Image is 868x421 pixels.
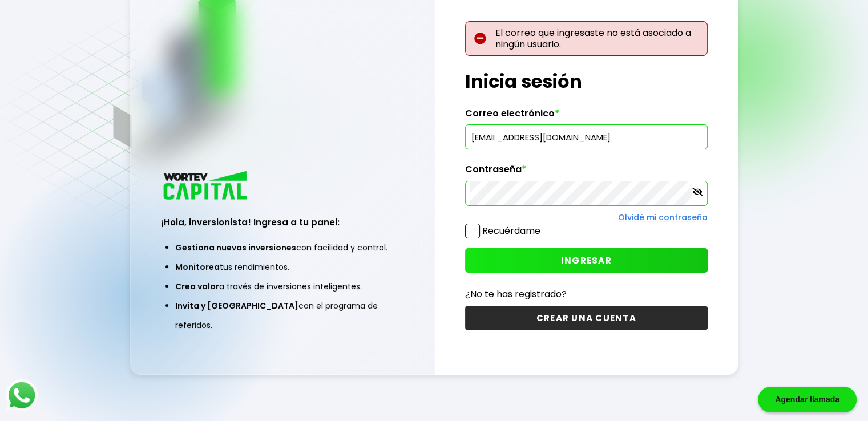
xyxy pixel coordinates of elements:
[474,33,486,44] img: error-circle.027baa21.svg
[465,68,708,95] h1: Inicia sesión
[465,287,708,301] p: ¿No te has registrado?
[175,300,298,311] span: Invita y [GEOGRAPHIC_DATA]
[482,224,540,237] label: Recuérdame
[175,242,296,253] span: Gestiona nuevas inversiones
[175,281,219,292] span: Crea valor
[758,387,857,412] div: Agendar llamada
[465,21,708,55] p: El correo que ingresaste no está asociado a ningún usuario.
[175,261,220,273] span: Monitorea
[465,248,708,273] button: INGRESAR
[465,164,708,181] label: Contraseña
[175,277,389,296] li: a través de inversiones inteligentes.
[470,125,703,149] input: hola@wortev.capital
[465,306,708,330] button: CREAR UNA CUENTA
[618,212,708,223] a: Olvidé mi contraseña
[175,257,389,277] li: tus rendimientos.
[161,216,403,229] h3: ¡Hola, inversionista! Ingresa a tu panel:
[6,379,38,411] img: logos_whatsapp-icon.242b2217.svg
[175,238,389,257] li: con facilidad y control.
[465,287,708,330] a: ¿No te has registrado?CREAR UNA CUENTA
[561,254,612,266] span: INGRESAR
[161,169,251,203] img: logo_wortev_capital
[175,296,389,335] li: con el programa de referidos.
[465,108,708,125] label: Correo electrónico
